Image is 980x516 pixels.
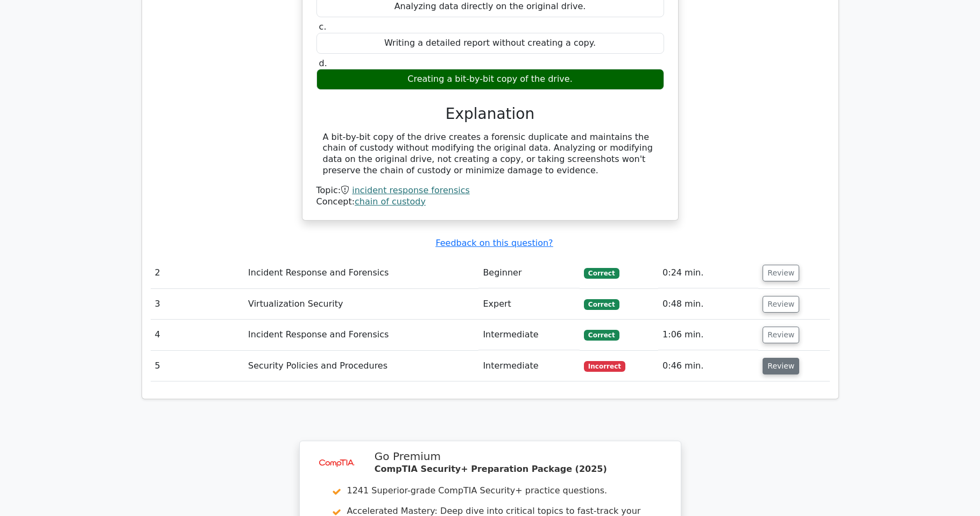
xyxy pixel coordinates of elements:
[478,289,580,320] td: Expert
[763,265,799,281] button: Review
[244,289,478,320] td: Virtualization Security
[478,320,580,350] td: Intermediate
[658,258,758,288] td: 0:24 min.
[435,238,553,248] a: Feedback on this question?
[658,320,758,350] td: 1:06 min.
[584,361,625,372] span: Incorrect
[323,105,658,123] h3: Explanation
[352,185,470,195] a: incident response forensics
[319,58,327,68] span: d.
[244,320,478,350] td: Incident Response and Forensics
[763,327,799,343] button: Review
[316,69,664,90] div: Creating a bit-by-bit copy of the drive.
[478,258,580,288] td: Beginner
[763,358,799,374] button: Review
[319,22,327,32] span: c.
[151,258,244,288] td: 2
[151,320,244,350] td: 4
[584,299,619,310] span: Correct
[658,289,758,320] td: 0:48 min.
[323,132,658,176] div: A bit-by-bit copy of the drive creates a forensic duplicate and maintains the chain of custody wi...
[478,351,580,381] td: Intermediate
[316,196,664,208] div: Concept:
[584,330,619,341] span: Correct
[244,351,478,381] td: Security Policies and Procedures
[316,33,664,54] div: Writing a detailed report without creating a copy.
[658,351,758,381] td: 0:46 min.
[584,268,619,279] span: Correct
[355,196,426,207] a: chain of custody
[151,289,244,320] td: 3
[244,258,478,288] td: Incident Response and Forensics
[763,296,799,313] button: Review
[316,185,664,196] div: Topic:
[151,351,244,381] td: 5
